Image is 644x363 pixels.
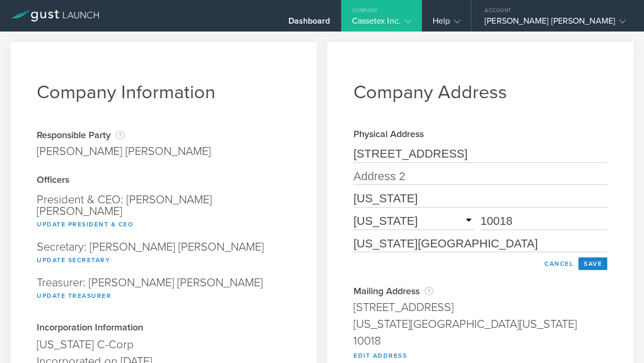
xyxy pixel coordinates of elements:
div: Treasurer: [PERSON_NAME] [PERSON_NAME] [37,272,291,307]
input: Zip Code [480,213,607,230]
div: [PERSON_NAME] [PERSON_NAME] [37,143,211,160]
div: [STREET_ADDRESS] [353,299,607,316]
div: Officers [37,175,291,186]
div: President & CEO: [PERSON_NAME] [PERSON_NAME] [37,189,291,236]
button: Save [578,257,607,270]
div: Physical Address [353,130,607,140]
button: Cancel [539,257,578,270]
button: Update President & CEO [37,218,133,231]
div: Cassetex Inc. [352,16,411,32]
div: [PERSON_NAME] [PERSON_NAME] [485,16,626,32]
div: Incorporation Information [37,323,291,334]
button: Edit Address [353,349,407,362]
div: Mailing Address [353,286,607,296]
input: County [353,235,607,252]
div: [US_STATE][GEOGRAPHIC_DATA][US_STATE] 10018 [353,316,607,349]
div: Dashboard [288,16,330,32]
input: City [353,191,607,208]
button: Update Secretary [37,254,110,266]
input: Address 2 [353,168,607,185]
div: [US_STATE] C-Corp [37,336,291,353]
h1: Company Information [37,81,291,103]
h1: Company Address [353,81,607,103]
div: Help [433,16,460,32]
button: Update Treasurer [37,289,111,302]
div: Responsible Party [37,130,211,140]
input: Address [353,146,607,163]
div: Secretary: [PERSON_NAME] [PERSON_NAME] [37,236,291,272]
